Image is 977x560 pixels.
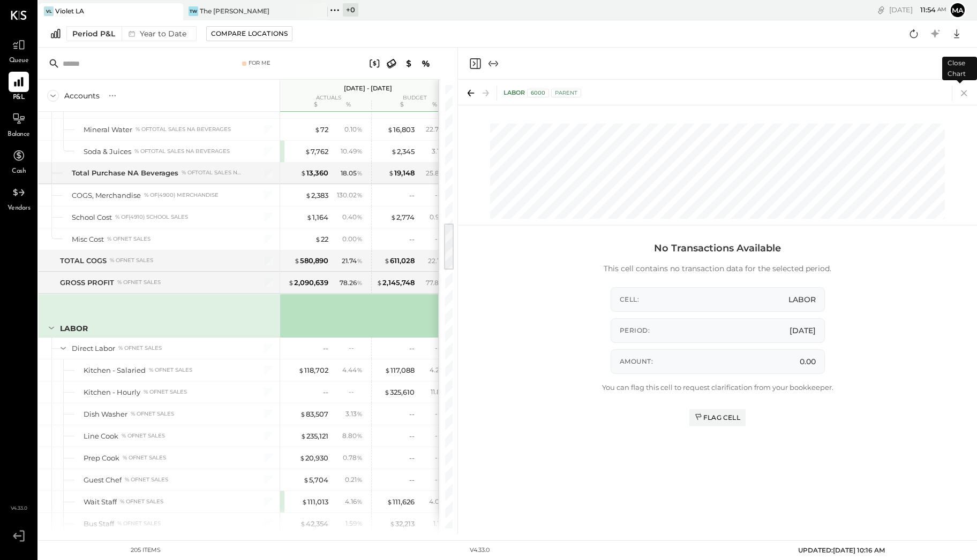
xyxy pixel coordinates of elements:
div: Compare Locations [211,29,288,38]
div: GROSS PROFIT [60,278,114,288]
div: % of Total Sales NA Beverages [136,126,231,133]
div: 2,774 [390,212,415,223]
div: -- [323,387,328,397]
div: 0.21 [345,475,363,485]
div: -- [435,234,449,243]
div: Close Chart [942,57,977,80]
div: 22.16 [428,256,449,266]
div: 580,890 [294,256,328,266]
div: 20,930 [299,453,328,463]
div: 10.49 [341,147,363,156]
span: % [357,125,363,133]
span: % [357,278,363,287]
div: 32,213 [389,519,415,529]
span: $ [310,103,316,112]
div: % [331,101,366,109]
div: 4.05 [429,497,449,507]
div: 1.17 [433,519,449,528]
button: Expand panel (e) [487,57,500,70]
div: 1,164 [306,212,328,223]
span: $ [305,191,311,200]
div: % of NET SALES [125,476,168,484]
div: Wait Staff [84,497,117,507]
span: $ [298,366,304,374]
div: 11.81 [431,387,449,397]
div: $ [372,101,415,109]
div: Line Cook [84,431,118,441]
div: 2,145,748 [377,278,415,288]
span: $ [385,366,390,374]
span: $ [388,168,394,177]
div: COGS, Merchandise [72,190,141,201]
span: $ [303,475,309,484]
div: Soda & Juices [84,147,131,157]
div: copy link [876,4,886,16]
div: -- [435,190,449,200]
div: % of NET SALES [117,520,161,527]
div: School Cost [72,212,112,223]
span: $ [384,256,390,265]
div: -- [323,343,328,354]
span: $ [384,388,390,396]
div: 111,013 [302,497,328,507]
div: -- [435,475,449,484]
div: % [417,101,452,109]
button: Ma [949,2,966,19]
div: -- [409,453,415,463]
div: 25.87 [426,168,449,178]
a: Vendors [1,182,37,213]
div: Parent [551,89,581,97]
div: -- [409,343,415,354]
div: Misc Cost [72,234,104,244]
div: $ [285,101,328,109]
div: The [PERSON_NAME] [200,6,269,16]
div: 19,148 [388,168,415,178]
div: 611,028 [384,256,415,266]
div: % of NET SALES [120,498,163,505]
div: 4.44 [342,365,363,375]
div: Dish Washer [84,409,127,419]
div: -- [409,190,415,201]
span: $ [387,125,393,134]
div: 2,383 [305,190,328,201]
a: Balance [1,109,37,140]
span: $ [387,497,393,506]
span: UPDATED: [DATE] 10:16 AM [798,546,885,554]
span: 0.00 [800,356,816,367]
div: 118,702 [298,365,328,375]
span: $ [302,497,307,506]
span: $ [389,519,395,528]
div: 0.40 [342,212,363,222]
span: $ [300,519,306,528]
div: TW [189,6,198,16]
button: Flag Cell [689,409,746,426]
div: Kitchen - Salaried [84,365,146,375]
div: Mineral Water [84,125,132,135]
div: 235,121 [300,431,328,441]
div: Flag Cell [695,413,740,422]
div: 130.02 [337,190,363,200]
span: Queue [9,56,29,66]
div: % of NET SALES [144,388,187,396]
div: 7,762 [305,147,328,157]
div: % of Total Sales NA Beverages [182,169,244,177]
div: 4.16 [345,497,363,507]
div: 83,507 [300,409,328,419]
span: % [357,431,363,440]
span: $ [391,147,397,156]
div: 5,704 [303,475,328,485]
div: % of NET SALES [117,279,161,286]
div: 117,088 [385,365,415,375]
span: % [357,168,363,177]
div: % of NET SALES [122,432,165,440]
div: Kitchen - Hourly [84,387,140,397]
p: You can flag this cell to request clarification from your bookkeeper. [602,382,833,392]
a: Cash [1,145,37,177]
div: % of (4900) Merchandise [144,191,219,199]
span: % [357,234,363,243]
span: % [357,365,363,374]
div: -- [409,234,415,244]
div: 325,610 [384,387,415,397]
button: Period P&L Year to Date [66,26,197,41]
div: 0.10 [344,125,363,134]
